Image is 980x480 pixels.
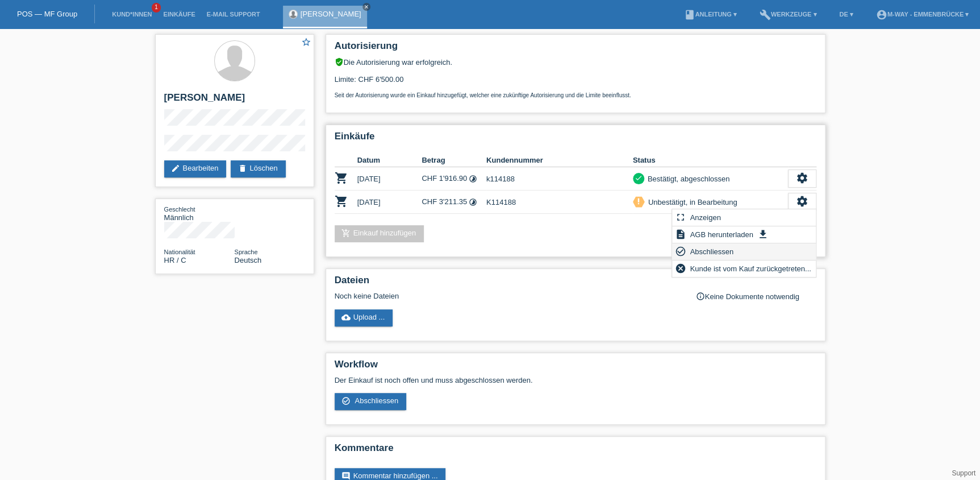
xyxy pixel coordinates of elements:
[469,198,477,206] i: 24 Raten
[335,309,393,326] a: cloud_uploadUpload ...
[335,57,344,67] i: verified_user
[164,206,195,213] span: Geschlecht
[335,442,816,460] h2: Kommentare
[635,197,643,205] i: priority_high
[357,154,422,167] th: Datum
[335,40,816,57] h2: Autorisierung
[635,174,643,182] i: check
[952,469,975,477] a: Support
[235,256,262,264] span: Deutsch
[335,376,816,384] p: Der Einkauf ist noch offen und muss abgeschlossen werden.
[645,196,737,208] div: Unbestätigt, in Bearbeitung
[17,10,77,18] a: POS — MF Group
[157,11,201,18] a: Einkäufe
[688,210,722,224] span: Anzeigen
[683,9,695,20] i: book
[357,167,422,191] td: [DATE]
[422,191,486,214] td: CHF 3'211.35
[335,195,348,208] i: POSP00026145
[335,171,348,185] i: POSP00013507
[422,167,486,191] td: CHF 1'916.90
[754,11,823,18] a: buildWerkzeuge ▾
[675,246,686,257] i: check_circle_outline
[422,154,486,167] th: Betrag
[164,205,235,222] div: Männlich
[341,396,351,405] i: check_circle_outline
[301,10,361,18] a: [PERSON_NAME]
[796,172,808,184] i: settings
[757,229,768,240] i: get_app
[341,313,351,322] i: cloud_upload
[675,229,686,240] i: description
[678,11,742,18] a: bookAnleitung ▾
[335,131,816,148] h2: Einkäufe
[357,191,422,214] td: [DATE]
[362,3,370,11] a: close
[335,57,816,67] div: Die Autorisierung war erfolgreich.
[870,11,974,18] a: account_circlem-way - Emmenbrücke ▾
[696,292,705,301] i: info_outline
[301,37,311,47] i: star_border
[335,67,816,98] div: Limite: CHF 6'500.00
[644,173,730,185] div: Bestätigt, abgeschlossen
[171,164,180,173] i: edit
[335,275,816,292] h2: Dateien
[486,191,633,214] td: K114188
[796,195,808,208] i: settings
[164,92,305,109] h2: [PERSON_NAME]
[486,167,633,191] td: k114188
[201,11,266,18] a: E-Mail Support
[164,160,227,177] a: editBearbeiten
[235,249,258,255] span: Sprache
[364,4,369,10] i: close
[875,9,887,20] i: account_circle
[833,11,858,18] a: DE ▾
[106,11,157,18] a: Kund*innen
[688,245,735,258] span: Abschliessen
[335,393,407,410] a: check_circle_outline Abschliessen
[237,164,247,173] i: delete
[335,292,682,300] div: Noch keine Dateien
[633,154,788,167] th: Status
[688,227,754,241] span: AGB herunterladen
[335,225,424,242] a: add_shopping_cartEinkauf hinzufügen
[341,229,351,238] i: add_shopping_cart
[486,154,633,167] th: Kundennummer
[335,359,816,376] h2: Workflow
[335,92,816,98] p: Seit der Autorisierung wurde ein Einkauf hinzugefügt, welcher eine zukünftige Autorisierung und d...
[164,249,195,255] span: Nationalität
[355,396,398,405] span: Abschliessen
[469,175,477,183] i: 12 Raten
[164,256,186,264] span: Kroatien / C / 02.10.1991
[301,37,311,49] a: star_border
[696,292,816,301] div: Keine Dokumente notwendig
[675,212,686,223] i: fullscreen
[760,9,771,20] i: build
[231,160,285,177] a: deleteLöschen
[152,3,161,13] span: 1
